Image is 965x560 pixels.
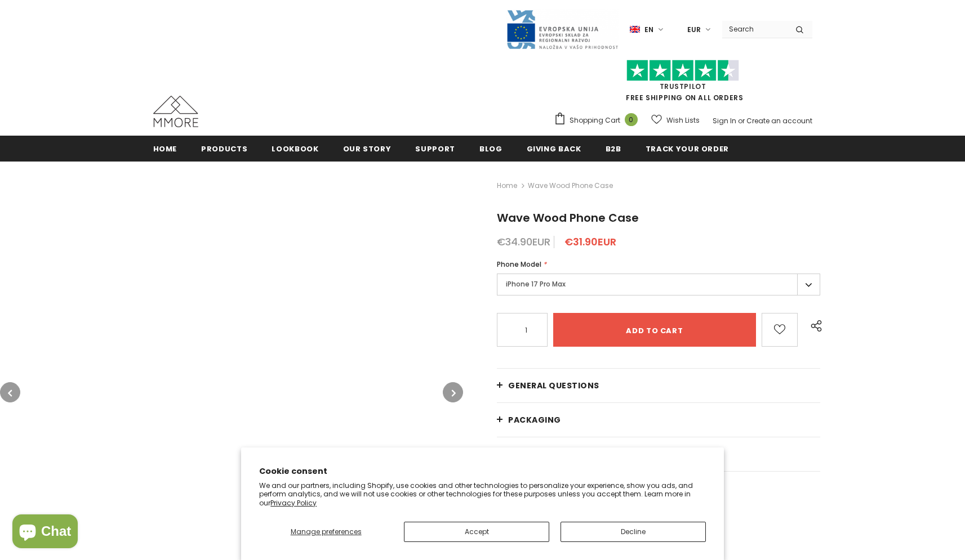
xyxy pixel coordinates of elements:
span: B2B [606,144,621,154]
span: Giving back [527,144,581,154]
span: Products [201,144,247,154]
span: €31.90EUR [564,235,616,249]
label: iPhone 17 Pro Max [497,274,820,295]
span: Wave Wood Phone Case [497,210,639,226]
span: en [644,24,653,35]
span: support [415,144,455,154]
a: Shopping Cart 0 [554,112,643,129]
a: Sign In [713,116,736,126]
span: Track your order [646,144,729,154]
span: EUR [687,24,701,35]
a: Lookbook [272,136,318,161]
a: Shipping and returns [497,437,820,471]
span: or [738,116,745,126]
a: B2B [606,136,621,161]
h2: Cookie consent [259,465,706,477]
inbox-online-store-chat: Shopify online store chat [9,514,81,551]
span: Shopping Cart [570,115,620,126]
a: Trustpilot [660,82,706,91]
a: Blog [479,136,502,161]
span: Our Story [343,144,392,154]
img: i-lang-1.png [630,25,640,34]
span: PACKAGING [508,414,561,425]
span: FREE SHIPPING ON ALL ORDERS [554,65,812,102]
span: 0 [625,113,638,126]
span: Home [153,144,177,154]
a: Privacy Policy [270,498,317,508]
a: Home [497,179,517,192]
span: General Questions [508,380,599,391]
a: Home [153,136,177,161]
span: Wave Wood Phone Case [528,179,613,192]
a: Wish Lists [651,110,700,130]
a: Giving back [527,136,581,161]
span: Manage preferences [291,527,362,536]
a: Track your order [646,136,729,161]
span: Wish Lists [666,115,700,126]
input: Add to cart [553,313,755,347]
span: Blog [479,144,502,154]
a: Javni Razpis [506,24,619,34]
span: €34.90EUR [497,235,550,249]
span: Lookbook [272,144,318,154]
input: Search Site [722,21,787,37]
img: MMORE Cases [153,96,198,127]
p: We and our partners, including Shopify, use cookies and other technologies to personalize your ex... [259,481,706,508]
a: General Questions [497,369,820,402]
a: Products [201,136,247,161]
img: Trust Pilot Stars [626,60,739,82]
a: Create an account [746,116,812,126]
button: Accept [404,522,549,542]
a: support [415,136,455,161]
button: Decline [561,522,706,542]
span: Phone Model [497,259,541,269]
a: PACKAGING [497,403,820,437]
button: Manage preferences [259,522,393,542]
img: Javni Razpis [506,9,619,50]
a: Our Story [343,136,392,161]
